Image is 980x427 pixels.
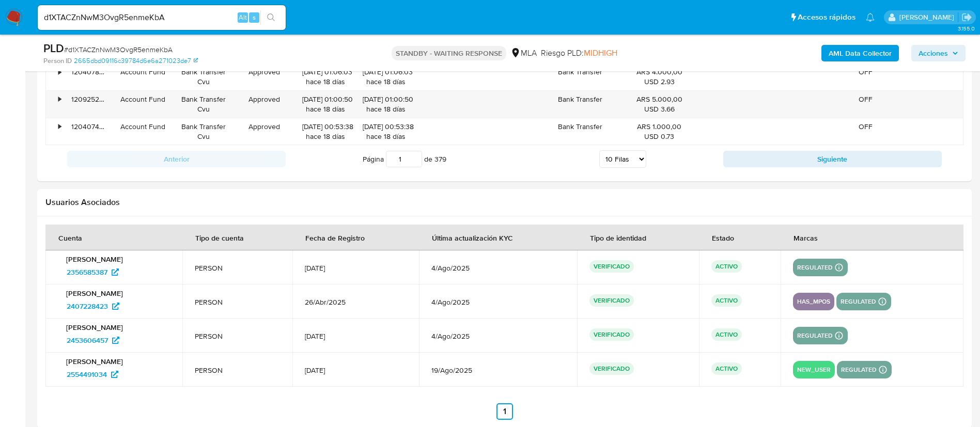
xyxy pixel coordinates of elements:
p: STANDBY - WAITING RESPONSE [392,46,506,60]
span: Alt [239,12,247,22]
div: MLA [510,48,537,59]
a: Salir [961,12,972,23]
a: 2665dbd09116c39784d6e6a271023de7 [74,56,198,66]
p: micaela.pliatskas@mercadolibre.com [899,12,958,22]
button: search-icon [260,10,282,25]
input: Buscar usuario o caso... [38,11,286,24]
span: Riesgo PLD: [541,48,617,59]
span: Accesos rápidos [798,12,855,23]
b: Person ID [43,56,72,66]
button: AML Data Collector [821,45,899,61]
span: # d1XTACZnNwM3OvgR5enmeKbA [64,44,173,55]
span: s [253,12,256,22]
b: PLD [43,40,64,56]
b: AML Data Collector [829,45,892,61]
span: 3.155.0 [958,24,975,33]
span: MIDHIGH [584,47,617,59]
a: Notificaciones [866,13,875,22]
button: Acciones [911,45,966,61]
span: Acciones [919,45,948,61]
h2: Usuarios Asociados [45,197,963,208]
